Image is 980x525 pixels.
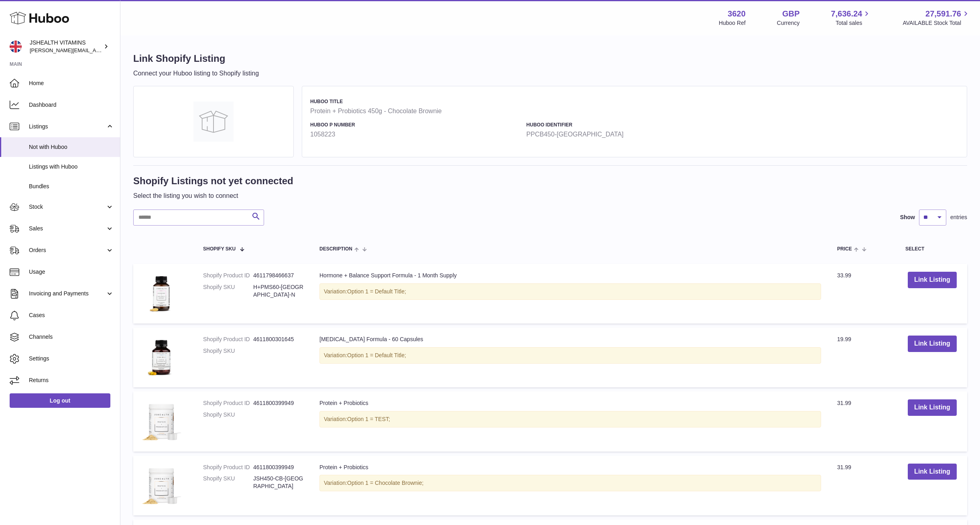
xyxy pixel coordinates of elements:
[837,400,851,406] span: 31.99
[133,69,259,78] p: Connect your Huboo listing to Shopify listing
[29,225,106,232] span: Sales
[133,175,293,187] h1: Shopify Listings not yet connected
[837,246,852,252] span: Price
[29,163,114,171] span: Listings with Huboo
[319,336,821,343] div: [MEDICAL_DATA] Formula - 60 Capsules
[29,246,106,254] span: Orders
[310,122,523,128] h4: Huboo P number
[29,203,106,211] span: Stock
[836,19,871,27] span: Total sales
[30,47,161,53] span: [PERSON_NAME][EMAIL_ADDRESS][DOMAIN_NAME]
[253,475,303,490] dd: JSH450-CB-[GEOGRAPHIC_DATA]
[203,464,253,471] dt: Shopify Product ID
[193,102,234,142] img: Protein + Probiotics 450g - Chocolate Brownie
[29,183,114,190] span: Bundles
[29,355,114,362] span: Settings
[782,8,799,19] strong: GBP
[203,246,236,252] span: Shopify SKU
[29,376,114,384] span: Returns
[203,411,253,419] dt: Shopify SKU
[347,288,406,295] span: Option 1 = Default Title;
[319,283,821,300] div: Variation:
[347,416,390,422] span: Option 1 = TEST;
[837,464,851,470] span: 31.99
[837,272,851,279] span: 33.99
[319,399,821,407] div: Protein + Probiotics
[908,272,957,288] button: Link Listing
[253,272,303,279] dd: 4611798466637
[728,8,746,19] strong: 3620
[319,475,821,491] div: Variation:
[527,122,739,128] h4: Huboo Identifier
[30,39,102,54] div: JSHEALTH VITAMINS
[141,464,181,505] img: Protein + Probiotics
[10,393,110,408] a: Log out
[831,8,862,19] span: 7,636.24
[310,98,955,105] h4: Huboo Title
[777,19,800,27] div: Currency
[141,336,181,377] img: Fish Oil Formula - 60 Capsules
[837,336,851,342] span: 19.99
[527,130,739,139] strong: PPCB450-[GEOGRAPHIC_DATA]
[203,399,253,407] dt: Shopify Product ID
[203,336,253,343] dt: Shopify Product ID
[908,464,957,480] button: Link Listing
[903,19,970,27] span: AVAILABLE Stock Total
[319,464,821,471] div: Protein + Probiotics
[908,399,957,416] button: Link Listing
[141,399,181,441] img: Protein + Probiotics
[319,272,821,279] div: Hormone + Balance Support Formula - 1 Month Supply
[29,101,114,109] span: Dashboard
[29,79,114,87] span: Home
[900,214,915,221] label: Show
[719,19,746,27] div: Huboo Ref
[903,8,970,27] a: 27,591.76 AVAILABLE Stock Total
[203,283,253,299] dt: Shopify SKU
[253,464,303,471] dd: 4611800399949
[203,272,253,279] dt: Shopify Product ID
[133,191,293,200] p: Select the listing you wish to connect
[133,52,259,65] h1: Link Shopify Listing
[310,107,955,116] strong: Protein + Probiotics 450g - Chocolate Brownie
[347,480,423,486] span: Option 1 = Chocolate Brownie;
[253,283,303,299] dd: H+PMS60-[GEOGRAPHIC_DATA]-N
[925,8,961,19] span: 27,591.76
[908,336,957,352] button: Link Listing
[141,272,181,313] img: Hormone + Balance Support Formula - 1 Month Supply
[319,411,821,427] div: Variation:
[319,246,352,252] span: Description
[203,475,253,490] dt: Shopify SKU
[950,214,967,221] span: entries
[29,143,114,151] span: Not with Huboo
[253,399,303,407] dd: 4611800399949
[29,311,114,319] span: Cases
[347,352,406,358] span: Option 1 = Default Title;
[29,123,106,130] span: Listings
[203,347,253,355] dt: Shopify SKU
[29,268,114,276] span: Usage
[10,41,22,53] img: francesca@jshealthvitamins.com
[905,246,959,252] div: Select
[29,333,114,341] span: Channels
[310,130,523,139] strong: 1058223
[319,347,821,364] div: Variation:
[831,8,872,27] a: 7,636.24 Total sales
[29,290,106,297] span: Invoicing and Payments
[253,336,303,343] dd: 4611800301645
